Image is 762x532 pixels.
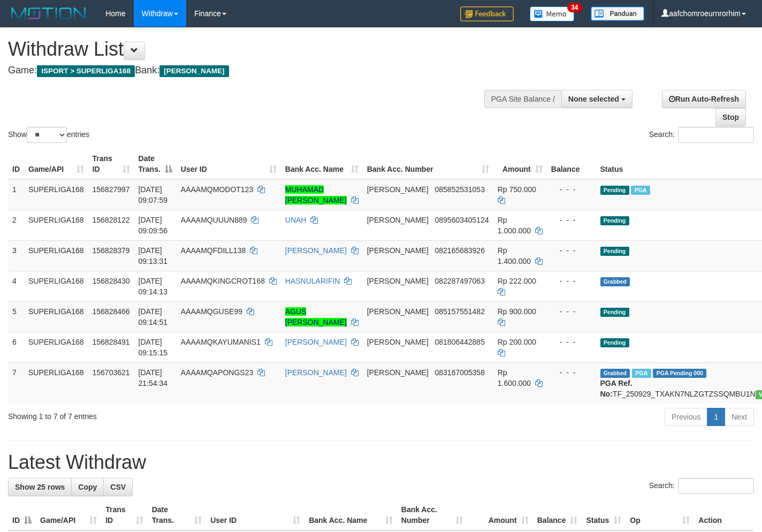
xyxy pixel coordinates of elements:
[24,210,88,240] td: SUPERLIGA168
[498,185,536,194] span: Rp 750.000
[8,210,24,240] td: 2
[649,478,754,494] label: Search:
[435,307,485,316] span: Copy 085157551482 to clipboard
[101,500,148,530] th: Trans ID: activate to sort column ascending
[93,246,130,255] span: 156828379
[568,95,619,103] span: None selected
[93,216,130,224] span: 156828122
[460,6,514,21] img: Feedback.jpg
[397,500,467,530] th: Bank Acc. Number: activate to sort column ascending
[600,277,630,286] span: Grabbed
[181,338,261,346] span: AAAAMQKAYUMANIS1
[181,216,247,224] span: AAAAMQUUUN889
[24,240,88,271] td: SUPERLIGA168
[88,149,134,179] th: Trans ID: activate to sort column ascending
[435,246,485,255] span: Copy 082165683926 to clipboard
[285,216,307,224] a: UNAH
[498,246,531,265] span: Rp 1.400.000
[139,277,168,296] span: [DATE] 09:14:13
[367,307,429,316] span: [PERSON_NAME]
[8,39,497,60] h1: Withdraw List
[498,338,536,346] span: Rp 200.000
[484,90,561,108] div: PGA Site Balance /
[467,500,533,530] th: Amount: activate to sort column ascending
[8,271,24,301] td: 4
[8,65,497,76] h4: Game: Bank:
[725,408,754,426] a: Next
[281,149,363,179] th: Bank Acc. Name: activate to sort column ascending
[24,179,88,210] td: SUPERLIGA168
[707,408,725,426] a: 1
[649,127,754,143] label: Search:
[15,483,65,491] span: Show 25 rows
[591,6,644,21] img: panduan.png
[551,215,592,225] div: - - -
[181,246,246,255] span: AAAAMQFDILL138
[71,478,104,496] a: Copy
[8,179,24,210] td: 1
[8,500,36,530] th: ID: activate to sort column descending
[435,338,485,346] span: Copy 081806442885 to clipboard
[435,368,485,377] span: Copy 083167005358 to clipboard
[533,500,582,530] th: Balance: activate to sort column ascending
[8,452,754,473] h1: Latest Withdraw
[530,6,575,21] img: Button%20Memo.svg
[8,362,24,404] td: 7
[285,277,340,285] a: HASNULARIFIN
[159,65,228,77] span: [PERSON_NAME]
[8,407,309,422] div: Showing 1 to 7 of 7 entries
[93,338,130,346] span: 156828491
[551,245,592,256] div: - - -
[665,408,707,426] a: Previous
[632,369,651,378] span: Marked by aafchhiseyha
[285,246,347,255] a: [PERSON_NAME]
[285,185,347,204] a: MUHAMAD [PERSON_NAME]
[600,379,633,398] b: PGA Ref. No:
[139,338,168,357] span: [DATE] 09:15:15
[435,277,485,285] span: Copy 082287497063 to clipboard
[93,307,130,316] span: 156828466
[103,478,133,496] a: CSV
[8,478,72,496] a: Show 25 rows
[600,369,630,378] span: Grabbed
[600,247,629,256] span: Pending
[24,271,88,301] td: SUPERLIGA168
[551,337,592,347] div: - - -
[367,277,429,285] span: [PERSON_NAME]
[8,301,24,332] td: 5
[8,240,24,271] td: 3
[24,149,88,179] th: Game/API: activate to sort column ascending
[285,368,347,377] a: [PERSON_NAME]
[498,277,536,285] span: Rp 222.000
[37,65,135,77] span: ISPORT > SUPERLIGA168
[24,332,88,362] td: SUPERLIGA168
[582,500,626,530] th: Status: activate to sort column ascending
[600,216,629,225] span: Pending
[93,277,130,285] span: 156828430
[653,369,706,378] span: PGA Pending
[139,246,168,265] span: [DATE] 09:13:31
[493,149,547,179] th: Amount: activate to sort column ascending
[8,332,24,362] td: 6
[148,500,206,530] th: Date Trans.: activate to sort column ascending
[27,127,67,143] select: Showentries
[551,306,592,317] div: - - -
[367,216,429,224] span: [PERSON_NAME]
[24,362,88,404] td: SUPERLIGA168
[561,90,633,108] button: None selected
[498,307,536,316] span: Rp 900.000
[93,368,130,377] span: 156703621
[206,500,304,530] th: User ID: activate to sort column ascending
[139,307,168,326] span: [DATE] 09:14:51
[285,338,347,346] a: [PERSON_NAME]
[139,185,168,204] span: [DATE] 09:07:59
[435,216,489,224] span: Copy 0895603405124 to clipboard
[304,500,397,530] th: Bank Acc. Name: activate to sort column ascending
[78,483,97,491] span: Copy
[36,500,101,530] th: Game/API: activate to sort column ascending
[600,338,629,347] span: Pending
[363,149,493,179] th: Bank Acc. Number: activate to sort column ascending
[715,108,746,126] a: Stop
[134,149,177,179] th: Date Trans.: activate to sort column descending
[626,500,694,530] th: Op: activate to sort column ascending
